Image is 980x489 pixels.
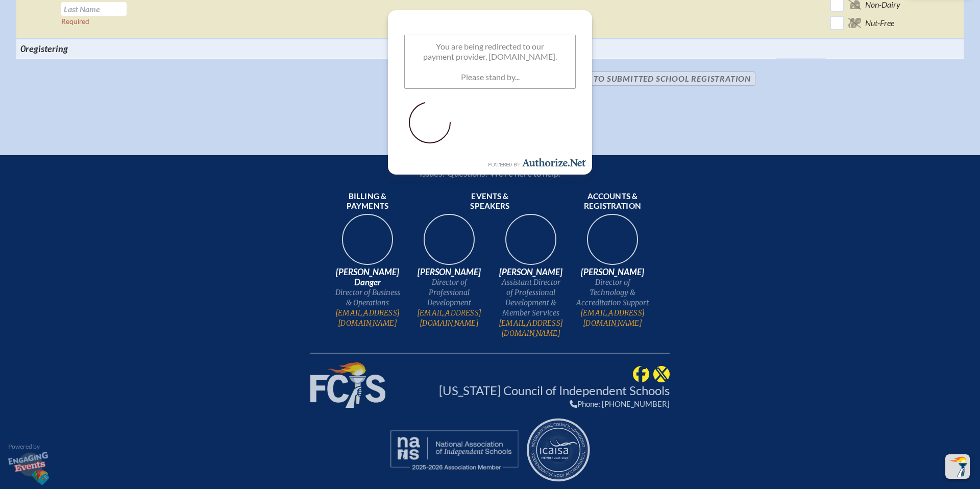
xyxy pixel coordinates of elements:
[633,369,649,378] a: FCIS @ Facebook (FloridaCouncilofIndependentSchools)
[576,308,649,328] a: [EMAIL_ADDRESS][DOMAIN_NAME]
[494,267,568,277] span: [PERSON_NAME]
[576,191,649,212] span: Accounts & registration
[576,267,649,277] span: [PERSON_NAME]
[865,18,894,28] span: Nut-Free
[8,452,49,485] img: Engaging•Events — Powerful, role-based group registration
[486,156,588,168] img: Powered by Authorize.net
[439,383,670,398] a: [US_STATE] Council of Independent Schools
[453,191,527,212] span: Events & speakers
[412,267,486,277] span: [PERSON_NAME]
[412,277,486,308] span: Director of Professional Development
[310,362,385,408] img: Florida Council of Independent Schools
[494,318,568,338] a: [EMAIL_ADDRESS][DOMAIN_NAME]
[16,39,184,58] th: 0
[404,35,576,89] p: You are being redirected to our payment provider, [DOMAIN_NAME]. Please stand by...
[389,429,520,471] img: NAIS logo
[412,308,486,328] a: [EMAIL_ADDRESS][DOMAIN_NAME]
[331,267,404,287] span: [PERSON_NAME] Danger
[8,444,49,486] a: Powered by
[389,429,520,471] a: Member, undefined
[494,277,568,318] span: Assistant Director of Professional Development & Member Services
[310,168,670,179] p: Issues? Questions? We’re here to help.
[526,417,591,482] a: Member, undefined
[8,444,49,450] p: Powered by
[498,211,563,276] img: 545ba9c4-c691-43d5-86fb-b0a622cbeb82
[526,417,591,482] img: ICAISA logo
[61,2,127,16] input: Last Name
[580,211,645,276] img: b1ee34a6-5a78-4519-85b2-7190c4823173
[576,277,649,308] span: Director of Technology & Accreditation Support
[945,454,970,479] button: Scroll Top
[26,43,68,54] span: registering
[653,369,670,378] a: FCIS @ Twitter (@FCISNews)
[331,308,404,328] a: [EMAIL_ADDRESS][DOMAIN_NAME]
[947,456,968,477] img: To the top
[439,399,670,408] div: Phone: [PHONE_NUMBER]
[331,191,404,212] span: Billing & payments
[61,17,89,26] label: Required
[416,211,482,276] img: 94e3d245-ca72-49ea-9844-ae84f6d33c0f
[335,211,400,276] img: 9c64f3fb-7776-47f4-83d7-46a341952595
[331,287,404,308] span: Director of Business & Operations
